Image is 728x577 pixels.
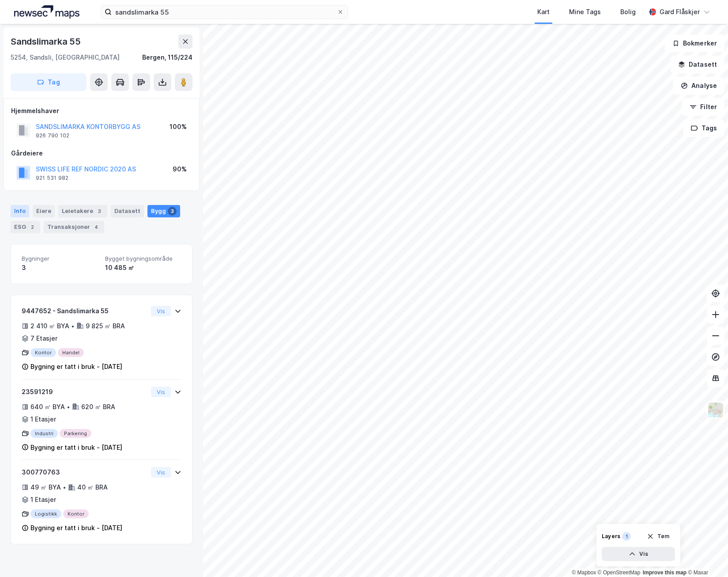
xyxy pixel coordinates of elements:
[11,148,192,159] div: Gårdeiere
[641,529,675,543] button: Tøm
[707,402,724,418] img: Z
[11,205,29,217] div: Info
[122,152,162,160] div: Supert, takk!
[151,387,171,397] button: Vis
[660,7,700,17] div: Gard Flåskjer
[11,34,83,49] div: Sandslimarka 55
[147,205,180,217] div: Bygg
[44,221,104,233] div: Transaksjoner
[111,205,144,217] div: Datasett
[36,132,69,139] div: 926 790 102
[665,34,724,52] button: Bokmerker
[151,467,171,478] button: Vis
[682,98,724,116] button: Filter
[643,569,687,576] a: Improve this map
[67,403,70,410] div: •
[683,119,724,137] button: Tags
[142,52,192,63] div: Bergen, 115/224
[115,146,170,166] div: Supert, takk!
[151,286,166,300] button: Send en melding…
[36,175,68,182] div: 921 531 982
[43,4,64,11] h1: Simen
[63,484,66,491] div: •
[14,87,138,113] div: Om det er du lurer på så er det bare å ta kontakt her. [DEMOGRAPHIC_DATA] fornøyelse!
[30,494,56,505] div: 1 Etasjer
[155,4,171,19] div: Lukk
[170,121,187,132] div: 100%
[71,323,75,330] div: •
[30,333,57,344] div: 7 Etasjer
[43,11,95,20] p: Aktiv for 3 d siden
[598,569,641,576] a: OpenStreetMap
[14,65,138,83] div: Hei og velkommen til Newsec Maps, Gard
[602,547,675,561] button: Vis
[11,106,192,116] div: Hjemmelshaver
[14,5,79,19] img: logo.a4113a55bc3d86da70a041830d287a7e.svg
[620,7,636,17] div: Bolig
[173,164,187,175] div: 90%
[537,7,550,17] div: Kart
[58,205,107,217] div: Leietakere
[77,482,108,493] div: 40 ㎡ BRA
[22,306,147,316] div: 9447652 - Sandslimarka 55
[42,289,49,296] button: Last opp vedlegg
[28,289,35,296] button: Gif-velger
[7,60,145,118] div: Hei og velkommen til Newsec Maps, GardOm det er du lurer på så er det bare å ta kontakt her. [DEM...
[168,207,177,216] div: 3
[572,569,596,576] a: Mapbox
[11,73,87,91] button: Tag
[11,221,40,233] div: ESG
[7,146,170,176] div: Gard sier…
[7,134,170,146] div: [DATE]
[28,223,37,232] div: 2
[151,306,171,316] button: Vis
[7,60,170,134] div: Simen sier…
[671,56,724,73] button: Datasett
[30,523,122,533] div: Bygning er tatt i bruk - [DATE]
[684,535,728,577] iframe: Chat Widget
[30,361,122,372] div: Bygning er tatt i bruk - [DATE]
[138,4,155,20] button: Hjem
[30,402,65,412] div: 640 ㎡ BYA
[30,482,61,493] div: 49 ㎡ BYA
[22,255,98,262] span: Bygninger
[684,535,728,577] div: Kontrollprogram for chat
[81,402,115,412] div: 620 ㎡ BRA
[30,414,56,425] div: 1 Etasjer
[105,255,181,262] span: Bygget bygningsområde
[95,207,104,216] div: 3
[22,467,147,478] div: 300770763
[30,321,69,331] div: 2 410 ㎡ BYA
[673,77,724,95] button: Analyse
[569,7,601,17] div: Mine Tags
[33,205,55,217] div: Eiere
[622,532,631,541] div: 1
[14,289,21,296] button: Emoji-velger
[105,262,181,273] div: 10 485 ㎡
[30,442,122,453] div: Bygning er tatt i bruk - [DATE]
[8,271,169,286] textarea: Melding...
[11,52,120,63] div: 5254, Sandsli, [GEOGRAPHIC_DATA]
[22,387,147,397] div: 23591219
[92,223,101,232] div: 4
[86,321,125,331] div: 9 825 ㎡ BRA
[22,262,98,273] div: 3
[14,120,62,125] div: Simen • 1 d siden
[602,533,620,540] div: Layers
[112,5,337,19] input: Søk på adresse, matrikkel, gårdeiere, leietakere eller personer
